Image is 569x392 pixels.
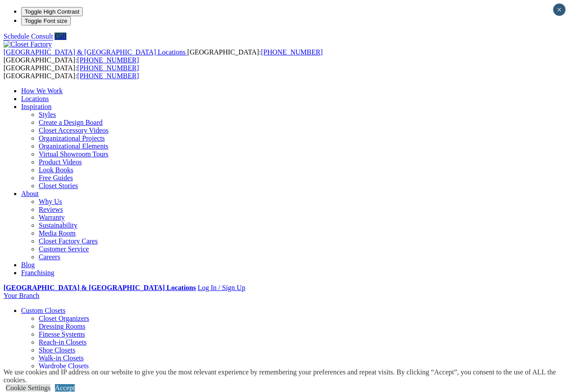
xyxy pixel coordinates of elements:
a: Wardrobe Closets [39,362,89,370]
a: Organizational Elements [39,142,108,150]
a: Create a Design Board [39,119,102,126]
a: Schedule Consult [4,33,53,40]
a: Styles [39,111,56,118]
button: Close [553,4,565,16]
a: Cookie Settings [6,384,51,392]
a: Custom Closets [21,307,66,314]
span: [GEOGRAPHIC_DATA]: [GEOGRAPHIC_DATA]: [4,64,139,80]
a: [PHONE_NUMBER] [77,72,139,80]
a: [GEOGRAPHIC_DATA] & [GEOGRAPHIC_DATA] Locations [4,284,196,291]
a: Virtual Showroom Tours [39,150,109,158]
a: [GEOGRAPHIC_DATA] & [GEOGRAPHIC_DATA] Locations [4,48,187,56]
a: Inspiration [21,103,51,110]
a: About [21,190,39,197]
a: Closet Accessory Videos [39,127,109,134]
button: Toggle High Contrast [21,7,83,16]
a: Media Room [39,229,76,237]
a: Closet Stories [39,182,78,189]
a: How We Work [21,87,63,94]
a: Walk-in Closets [39,354,84,362]
span: Toggle High Contrast [25,8,79,15]
a: Accept [55,384,75,392]
a: Reviews [39,206,63,213]
a: Your Branch [4,292,39,299]
a: Reach-in Closets [39,338,87,346]
a: Closet Organizers [39,315,89,322]
a: Free Guides [39,174,73,181]
span: [GEOGRAPHIC_DATA]: [GEOGRAPHIC_DATA]: [4,48,323,64]
a: Blog [21,261,35,269]
a: Call [55,33,66,40]
a: [PHONE_NUMBER] [261,48,322,56]
a: Customer Service [39,245,89,253]
a: [PHONE_NUMBER] [77,64,139,72]
a: [PHONE_NUMBER] [77,56,139,64]
span: Toggle Font size [25,18,67,24]
img: Closet Factory [4,40,52,48]
a: Dressing Rooms [39,323,85,330]
a: Finesse Systems [39,330,85,338]
a: Product Videos [39,158,82,166]
a: Log In / Sign Up [197,284,245,291]
a: Organizational Projects [39,134,105,142]
a: Why Us [39,198,62,205]
div: We use cookies and IP address on our website to give you the most relevant experience by remember... [4,368,569,384]
span: [GEOGRAPHIC_DATA] & [GEOGRAPHIC_DATA] Locations [4,48,186,56]
a: Closet Factory Cares [39,237,98,245]
a: Locations [21,95,49,102]
a: Shoe Closets [39,346,75,354]
button: Toggle Font size [21,16,71,25]
a: Warranty [39,214,65,221]
a: Look Books [39,166,73,174]
a: Careers [39,253,60,261]
a: Sustainability [39,221,77,229]
a: Franchising [21,269,55,276]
